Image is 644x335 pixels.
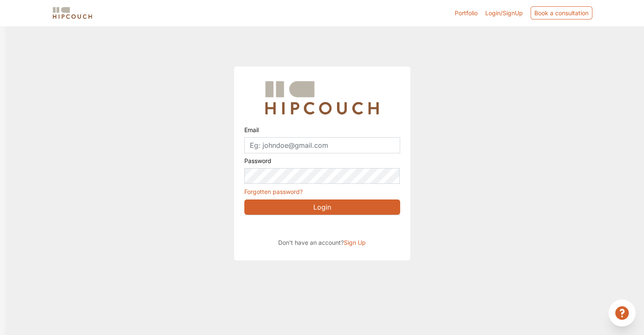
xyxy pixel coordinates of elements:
a: Portfolio [455,8,478,17]
img: Hipcouch Logo [261,77,383,119]
a: Forgotten password? [244,188,303,195]
div: Book a consultation [531,6,592,19]
span: Don't have an account? [278,239,344,246]
label: Password [244,153,271,168]
iframe: Sign in with Google Button [240,218,404,236]
img: logo-horizontal.svg [51,6,94,20]
span: logo-horizontal.svg [51,3,94,22]
input: Eg: johndoe@gmail.com [244,137,400,153]
span: Sign Up [344,239,366,246]
label: Email [244,122,259,137]
span: Login/SignUp [485,9,523,17]
button: Login [244,199,400,215]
